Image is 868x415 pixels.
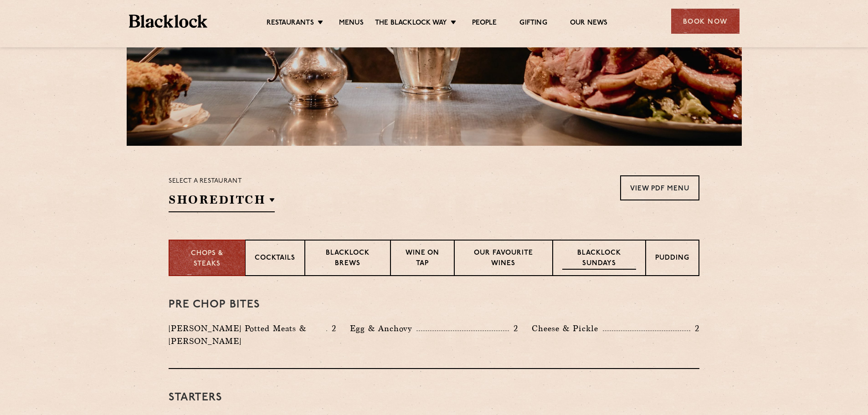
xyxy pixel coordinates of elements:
[169,322,326,348] p: [PERSON_NAME] Potted Meats & [PERSON_NAME]
[400,248,445,270] p: Wine on Tap
[375,19,447,29] a: The Blacklock Way
[169,299,699,311] h3: Pre Chop Bites
[519,19,547,29] a: Gifting
[655,253,689,265] p: Pudding
[169,392,699,404] h3: Starters
[327,323,336,334] p: 2
[255,253,295,265] p: Cocktails
[314,248,381,270] p: Blacklock Brews
[532,322,603,335] p: Cheese & Pickle
[472,19,497,29] a: People
[179,249,236,269] p: Chops & Steaks
[620,175,699,200] a: View PDF Menu
[509,323,518,334] p: 2
[267,19,314,29] a: Restaurants
[350,322,416,335] p: Egg & Anchovy
[570,19,608,29] a: Our News
[169,192,275,212] h2: Shoreditch
[339,19,364,29] a: Menus
[671,9,740,34] div: Book Now
[464,248,543,270] p: Our favourite wines
[169,175,275,187] p: Select a restaurant
[129,15,208,28] img: BL_Textured_Logo-footer-cropped.svg
[562,248,636,270] p: Blacklock Sundays
[690,323,699,334] p: 2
